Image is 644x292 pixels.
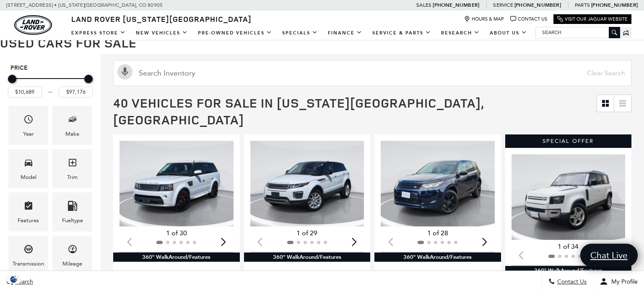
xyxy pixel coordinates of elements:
[193,26,277,40] a: Pre-Owned Vehicles
[23,112,34,129] span: Year
[277,26,323,40] a: Specials
[65,129,79,139] div: Make
[52,106,92,145] div: MakeMake
[113,60,631,86] input: Search Inventory
[433,2,479,8] a: [PHONE_NUMBER]
[586,250,632,261] span: Chat Live
[591,2,638,8] a: [PHONE_NUMBER]
[464,16,504,22] a: Hours & Map
[436,26,485,40] a: Research
[479,233,491,251] div: Next slide
[536,27,620,37] input: Search
[8,72,93,97] div: Price
[14,15,52,35] img: Land Rover
[59,87,93,97] input: Maximum
[510,16,547,22] a: Contact Us
[117,64,132,79] svg: Click to toggle on voice search
[8,192,48,231] div: FeaturesFeatures
[244,253,371,262] div: 360° WalkAround/Features
[8,106,48,145] div: YearYear
[21,173,36,182] div: Model
[68,112,78,129] span: Make
[593,271,644,292] button: Open user profile menu
[67,173,78,182] div: Trim
[485,26,532,40] a: About Us
[66,26,532,40] nav: Main Navigation
[119,141,234,226] div: 1 / 2
[493,2,513,8] span: Service
[113,94,484,128] span: 40 Vehicles for Sale in [US_STATE][GEOGRAPHIC_DATA], [GEOGRAPHIC_DATA]
[23,155,34,173] span: Model
[66,14,257,24] a: Land Rover [US_STATE][GEOGRAPHIC_DATA]
[512,242,626,251] div: 1 of 34
[131,26,193,40] a: New Vehicles
[580,244,638,267] a: Chat Live
[505,266,632,275] div: 360° WalkAround/Features
[68,155,78,173] span: Trim
[62,259,82,268] div: Mileage
[68,199,78,216] span: Fueltype
[119,229,234,238] div: 1 of 30
[575,2,590,8] span: Parts
[218,233,229,251] div: Next slide
[23,129,34,139] div: Year
[250,229,364,238] div: 1 of 29
[381,229,495,238] div: 1 of 28
[555,278,587,285] span: Contact Us
[8,87,42,97] input: Minimum
[323,26,367,40] a: Finance
[8,75,16,83] div: Minimum Price
[367,26,436,40] a: Service & Parts
[4,275,23,284] section: Click to Open Cookie Consent Modal
[119,141,234,226] img: 2013 Land Rover Range Rover Sport Supercharged 1
[6,2,163,8] a: [STREET_ADDRESS] • [US_STATE][GEOGRAPHIC_DATA], CO 80905
[348,233,360,251] div: Next slide
[8,149,48,188] div: ModelModel
[608,278,638,285] span: My Profile
[52,149,92,188] div: TrimTrim
[14,15,52,35] a: land-rover
[374,253,501,262] div: 360° WalkAround/Features
[8,236,48,275] div: TransmissionTransmission
[52,236,92,275] div: MileageMileage
[13,259,44,268] div: Transmission
[23,199,34,216] span: Features
[18,216,39,225] div: Features
[62,216,83,225] div: Fueltype
[557,16,628,22] a: Visit Our Jaguar Website
[250,141,364,226] img: 2017 Land Rover Range Rover Evoque SE 1
[23,242,34,259] span: Transmission
[4,275,23,284] img: Opt-Out Icon
[10,64,90,72] h5: Price
[113,253,240,262] div: 360° WalkAround/Features
[512,154,626,240] img: 2020 Land Rover Defender 110 SE 1
[84,75,93,83] div: Maximum Price
[66,26,131,40] a: EXPRESS STORE
[514,2,561,8] a: [PHONE_NUMBER]
[68,242,78,259] span: Mileage
[381,141,495,226] div: 1 / 2
[52,192,92,231] div: FueltypeFueltype
[71,14,252,24] span: Land Rover [US_STATE][GEOGRAPHIC_DATA]
[416,2,431,8] span: Sales
[250,141,364,226] div: 1 / 2
[512,154,626,240] div: 1 / 2
[381,141,495,226] img: 2022 Land Rover Discovery Sport S R-Dynamic 1
[505,134,632,148] div: Special Offer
